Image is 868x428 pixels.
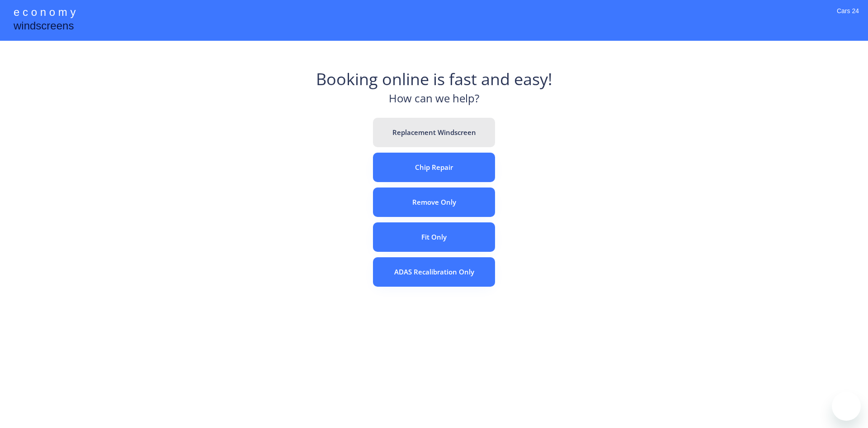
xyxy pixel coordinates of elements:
button: Replacement Windscreen [373,118,495,147]
div: How can we help? [389,91,479,111]
button: Fit Only [373,222,495,252]
div: windscreens [14,18,74,36]
iframe: Button to launch messaging window [832,392,861,421]
button: Remove Only [373,188,495,217]
div: Booking online is fast and easy! [316,68,552,91]
button: ADAS Recalibration Only [373,257,495,287]
div: e c o n o m y [14,5,75,22]
div: Cars 24 [837,7,859,27]
button: Chip Repair [373,153,495,182]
